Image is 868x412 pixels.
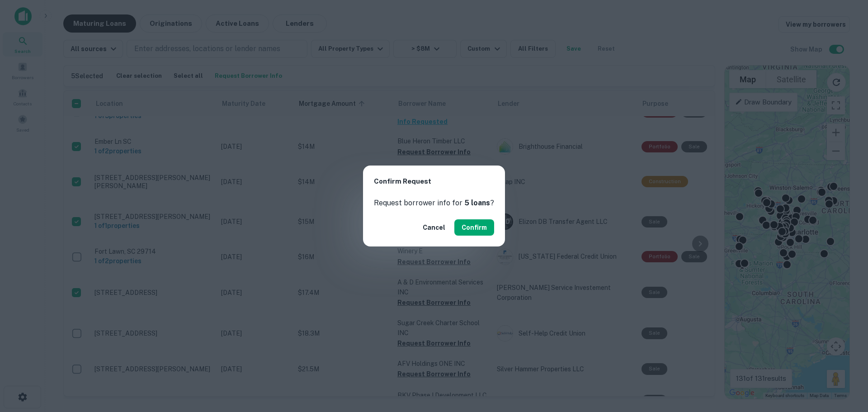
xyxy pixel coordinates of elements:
[363,166,505,198] h2: Confirm Request
[464,199,490,207] strong: 5 loans
[454,219,494,236] button: Confirm
[823,340,868,383] iframe: Chat Widget
[374,198,494,208] p: Request borrower info for ?
[419,219,449,236] button: Cancel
